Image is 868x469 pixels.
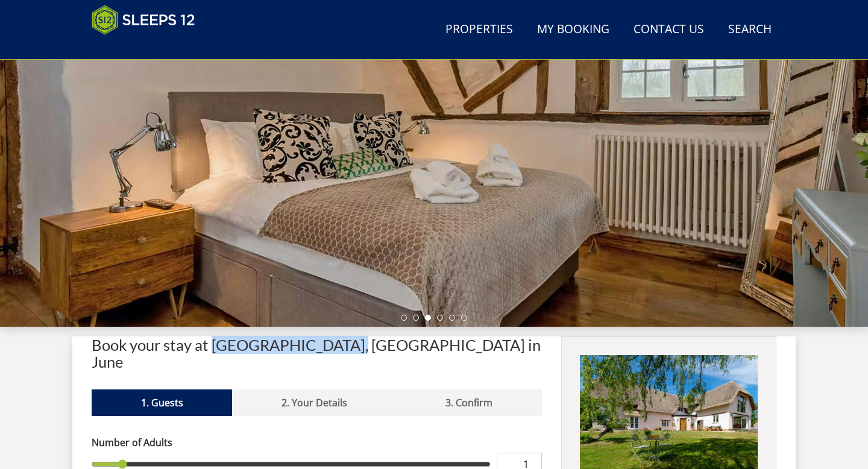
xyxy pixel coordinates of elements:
img: Sleeps 12 [92,5,195,35]
a: 3. Confirm [396,389,541,416]
label: Number of Adults [92,435,542,450]
a: Contact Us [629,16,709,43]
a: 2. Your Details [232,389,396,416]
a: My Booking [532,16,614,43]
a: Properties [441,16,518,43]
a: 1. Guests [92,389,232,416]
iframe: Customer reviews powered by Trustpilot [86,42,212,52]
h2: Book your stay at [GEOGRAPHIC_DATA], [GEOGRAPHIC_DATA] in June [92,336,542,370]
a: Search [723,16,776,43]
